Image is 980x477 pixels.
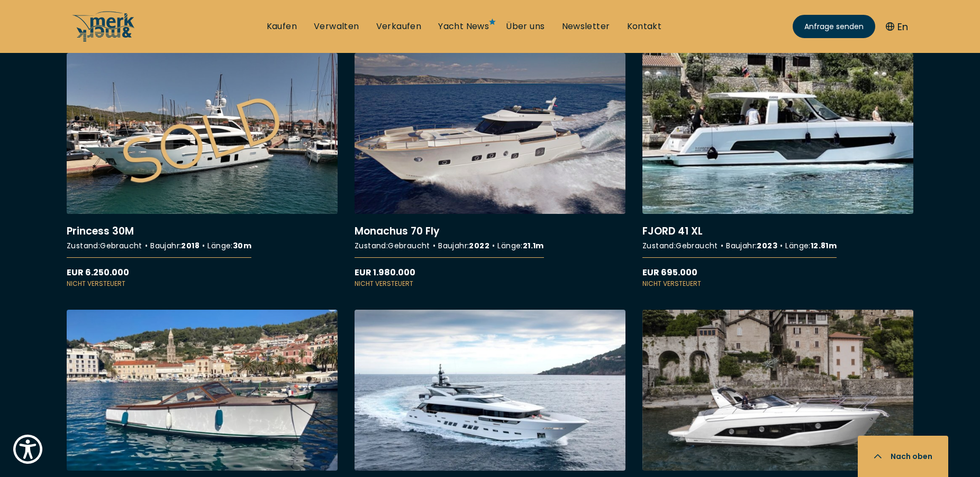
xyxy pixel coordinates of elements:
a: Kontakt [627,21,662,32]
a: Yacht News [438,21,489,32]
a: Kaufen [267,21,297,32]
a: More details aboutFJORD 41 XL [642,53,913,289]
a: More details aboutPrincess 30M [67,53,338,289]
a: Verwalten [314,21,359,32]
a: Anfrage senden [793,15,875,38]
a: Über uns [506,21,545,32]
a: More details aboutMonachus 70 Fly [355,53,625,289]
a: Verkaufen [376,21,422,32]
button: En [886,20,908,34]
button: Nach oben [858,436,948,477]
button: Show Accessibility Preferences [11,432,45,466]
a: Newsletter [562,21,610,32]
span: Anfrage senden [804,21,864,32]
